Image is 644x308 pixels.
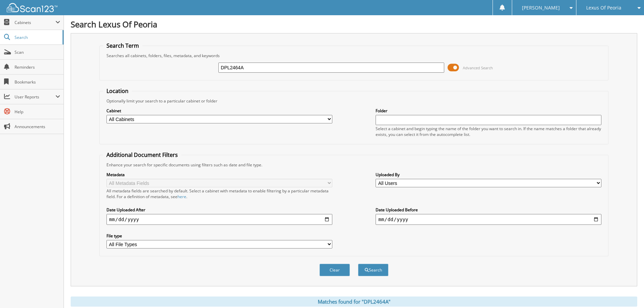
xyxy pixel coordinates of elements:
[376,126,601,137] div: Select a cabinet and begin typing the name of the folder you want to search in. If the name match...
[177,194,186,199] a: here
[586,6,621,10] span: Lexus Of Peoria
[15,94,55,100] span: User Reports
[106,207,332,213] label: Date Uploaded After
[106,172,332,177] label: Metadata
[106,108,332,114] label: Cabinet
[376,172,601,177] label: Uploaded By
[15,20,55,25] span: Cabinets
[106,188,332,199] div: All metadata fields are searched by default. Select a cabinet with metadata to enable filtering b...
[358,264,388,276] button: Search
[376,207,601,213] label: Date Uploaded Before
[103,162,605,168] div: Enhance your search for specific documents using filters such as date and file type.
[15,109,60,115] span: Help
[15,34,59,40] span: Search
[106,233,332,239] label: File type
[15,79,60,85] span: Bookmarks
[7,3,57,12] img: scan123-logo-white.svg
[106,214,332,225] input: start
[376,108,601,114] label: Folder
[71,297,637,307] div: Matches found for "DPL2464A"
[15,49,60,55] span: Scan
[103,53,605,58] div: Searches all cabinets, folders, files, metadata, and keywords
[103,42,142,49] legend: Search Term
[15,124,60,129] span: Announcements
[463,65,493,70] span: Advanced Search
[103,87,132,95] legend: Location
[522,6,560,10] span: [PERSON_NAME]
[376,214,601,225] input: end
[103,151,181,159] legend: Additional Document Filters
[71,19,637,30] h1: Search Lexus Of Peoria
[319,264,350,276] button: Clear
[103,98,605,104] div: Optionally limit your search to a particular cabinet or folder
[15,64,60,70] span: Reminders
